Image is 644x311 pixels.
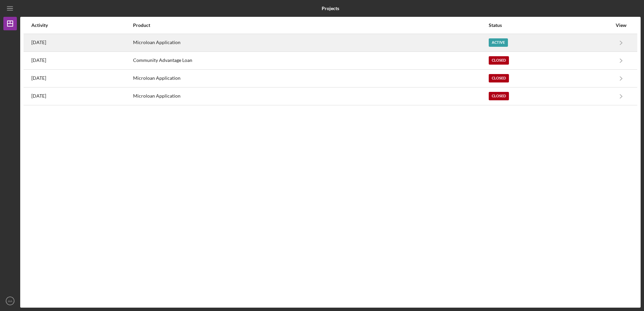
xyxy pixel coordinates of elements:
[3,294,17,308] button: AA
[133,52,488,69] div: Community Advantage Loan
[31,93,46,99] time: 2023-09-26 20:04
[133,70,488,87] div: Microloan Application
[489,56,509,65] div: Closed
[133,88,488,105] div: Microloan Application
[8,299,12,303] text: AA
[489,38,508,47] div: Active
[489,92,509,100] div: Closed
[31,75,46,81] time: 2024-10-09 21:51
[489,74,509,82] div: Closed
[322,6,339,11] b: Projects
[31,23,132,28] div: Activity
[133,23,488,28] div: Product
[613,23,630,28] div: View
[31,40,46,45] time: 2025-09-25 18:11
[31,58,46,63] time: 2025-07-11 02:36
[133,34,488,51] div: Microloan Application
[489,23,612,28] div: Status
